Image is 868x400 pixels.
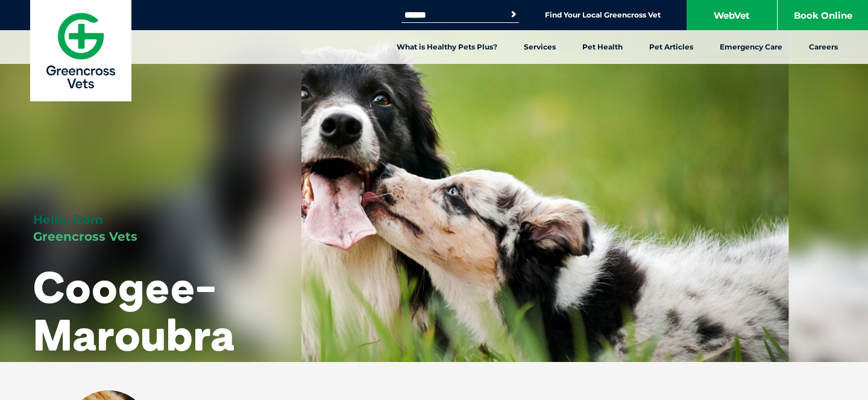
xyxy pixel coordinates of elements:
a: Find Your Local Greencross Vet [545,10,661,20]
a: Emergency Care [706,30,796,64]
a: What is Healthy Pets Plus? [383,30,511,64]
a: Careers [796,30,851,64]
span: Greencross Vets [33,229,137,244]
a: Pet Health [569,30,636,64]
a: Services [511,30,569,64]
span: Hello, from [33,212,103,227]
a: Pet Articles [636,30,706,64]
button: Search [508,8,520,21]
h1: Coogee-Maroubra [33,263,268,358]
